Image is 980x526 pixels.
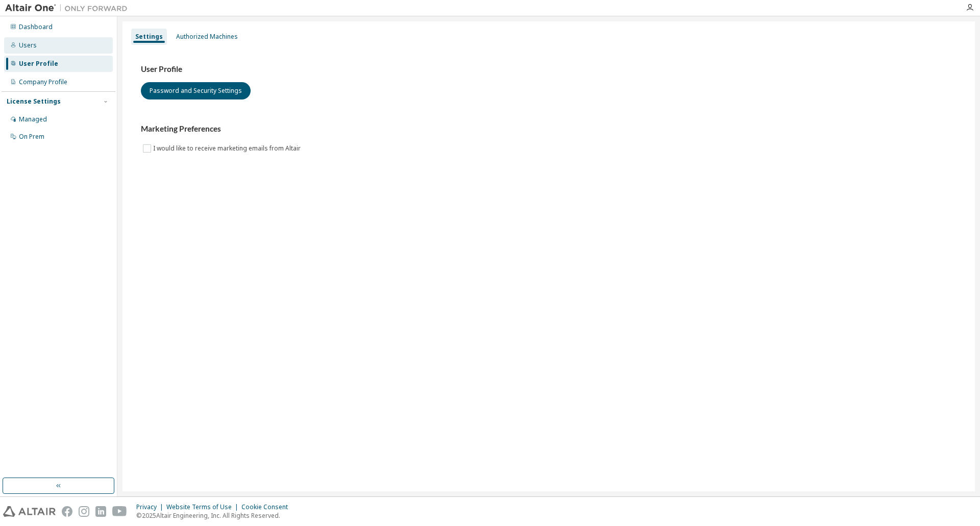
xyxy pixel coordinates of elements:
[141,82,251,99] button: Password and Security Settings
[112,506,127,517] img: youtube.svg
[3,506,56,517] img: altair_logo.svg
[95,506,106,517] img: linkedin.svg
[136,503,166,511] div: Privacy
[62,506,72,517] img: facebook.svg
[141,64,957,74] h3: User Profile
[136,511,294,520] p: © 2025 Altair Engineering, Inc. All Rights Reserved.
[7,97,61,106] div: License Settings
[19,78,67,86] div: Company Profile
[135,33,163,41] div: Settings
[79,506,89,517] img: instagram.svg
[153,142,303,155] label: I would like to receive marketing emails from Altair
[19,133,44,141] div: On Prem
[166,503,241,511] div: Website Terms of Use
[19,41,37,49] div: Users
[5,3,133,13] img: Altair One
[19,23,53,31] div: Dashboard
[241,503,294,511] div: Cookie Consent
[19,60,58,68] div: User Profile
[176,33,238,41] div: Authorized Machines
[19,115,47,123] div: Managed
[141,124,957,134] h3: Marketing Preferences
